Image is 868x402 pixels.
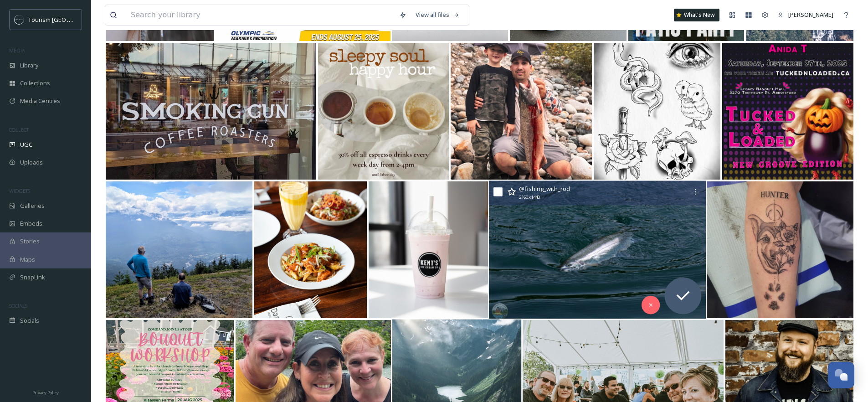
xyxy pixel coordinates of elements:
[15,15,24,24] img: OMNISEND%20Email%20Square%20Images%20.png
[9,187,30,194] span: WIDGETS
[20,158,43,167] span: Uploads
[9,47,25,54] span: MEDIA
[106,181,252,318] img: #adventure #alpine #bc #britishcolumbia #beautifulplaces #canada #chilliwackbc #explorecanada #fr...
[20,79,50,88] span: Collections
[828,362,854,388] button: Open Chat
[32,390,59,396] span: Privacy Policy
[9,302,27,309] span: SOCIALS
[369,181,488,318] img: X marks the spot! 🗺️ No need to dig, the treasure’s in the cup. 🍦 #kentsicecreamco #icecreamshop ...
[411,6,464,24] a: View all files
[126,5,395,25] input: Search your library
[451,43,592,180] img: The real hero shots core memories for me and my son , out with friends on a summer night just liv...
[254,181,367,318] img: Butter chicken poutine? Oh yes, we did! 🇨🇦🍗 Crispy fries + creamy butter chicken + melty cheese =...
[32,387,59,397] a: Privacy Policy
[28,15,110,24] span: Tourism [GEOGRAPHIC_DATA]
[20,237,40,246] span: Stories
[20,255,35,264] span: Maps
[519,185,570,193] span: @ fishing_with_rod
[20,97,60,105] span: Media Centres
[489,181,706,319] img: Now that we are entering the hottest few weeks of the year, here are a few reminders, or perhaps ...
[20,219,42,228] span: Embeds
[519,194,539,201] span: 2160 x 1440
[788,10,833,19] span: [PERSON_NAME]
[318,43,448,180] img: Sleepy souls! Go get your afternoon pick me up at oldsoulcoffee with 30% off all espresso drinks ...
[20,316,39,325] span: Socials
[9,126,29,133] span: COLLECT
[707,181,853,318] img: Piece by Cody Wilkins freedomoverfame.tattoos #chilliwacktattoo #1881 #fraservalleybc ##chilliwac...
[594,43,720,180] img: Some more black and grey flash! I know a lot of people have been enjoying that stuff from me and ...
[20,61,38,70] span: Library
[20,273,45,282] span: SnapLink
[20,140,32,149] span: UGC
[722,43,853,180] img: September 27th Tucked and Loaded: The Halloween Show 🎃 . We are excited to start providing themed...
[20,201,45,210] span: Galleries
[773,6,838,24] a: [PERSON_NAME]
[674,9,719,21] a: What's New
[106,43,316,180] img: smokingguncoffee #chilliwackcoffee #coffeelover #smokinggun #downtownchilliwack #coffeeforall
